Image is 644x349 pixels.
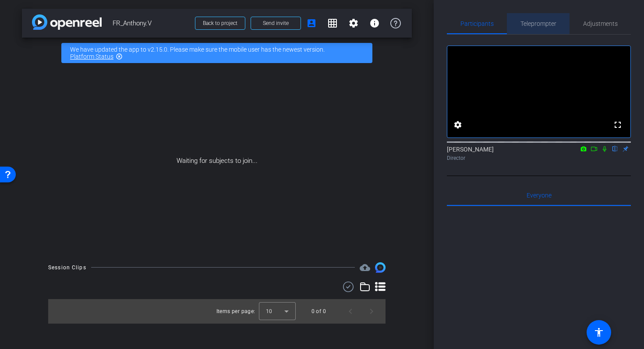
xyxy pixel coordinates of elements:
[203,20,237,26] span: Back to project
[311,307,326,316] div: 0 of 0
[369,18,380,28] mat-icon: info
[340,301,361,322] button: Previous page
[348,18,359,28] mat-icon: settings
[116,53,123,60] mat-icon: highlight_off
[360,262,370,273] span: Destinations for your clips
[327,18,338,28] mat-icon: grid_on
[460,21,494,27] span: Participants
[113,14,190,32] span: FR_Anthony.V
[70,53,113,60] a: Platform Status
[61,43,372,63] div: We have updated the app to v2.15.0. Please make sure the mobile user has the newest version.
[48,263,86,272] div: Session Clips
[361,301,382,322] button: Next page
[583,21,618,27] span: Adjustments
[594,327,604,338] mat-icon: accessibility
[610,145,620,152] mat-icon: flip
[453,120,463,130] mat-icon: settings
[306,18,317,28] mat-icon: account_box
[612,120,623,130] mat-icon: fullscreen
[520,21,556,27] span: Teleprompter
[22,68,412,254] div: Waiting for subjects to join...
[447,145,631,162] div: [PERSON_NAME]
[375,262,386,273] img: Session clips
[195,17,245,30] button: Back to project
[216,307,255,316] div: Items per page:
[32,14,102,30] img: app-logo
[447,154,631,162] div: Director
[527,192,552,198] span: Everyone
[360,262,370,273] mat-icon: cloud_upload
[251,17,301,30] button: Send invite
[263,20,289,27] span: Send invite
